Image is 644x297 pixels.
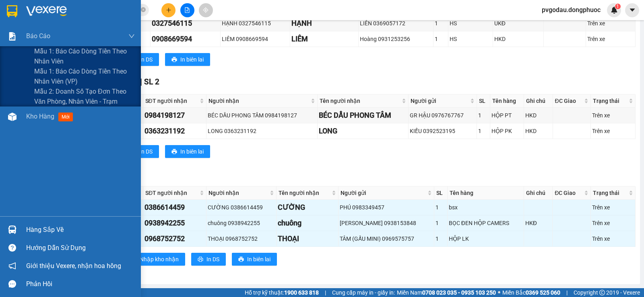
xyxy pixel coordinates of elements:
[319,110,407,121] div: BÉC DẦU PHONG TÂM
[64,4,110,11] strong: ĐỒNG PHƯỚC
[222,19,289,28] div: HẠNH 0327546115
[8,225,17,234] img: warehouse-icon
[26,113,54,120] span: Kho hàng
[152,18,219,29] div: 0327546115
[140,147,153,156] span: In DS
[494,35,542,43] div: HKD
[410,127,475,135] div: KIỀU 0392523195
[593,96,627,105] span: Trạng thái
[592,203,634,212] div: Trên xe
[435,35,446,43] div: 1
[40,51,85,57] span: VPGD1410250011
[625,3,639,17] button: caret-down
[284,289,319,296] strong: 1900 633 818
[26,31,50,41] span: Báo cáo
[144,202,205,213] div: 0386614459
[166,7,171,13] span: plus
[555,188,582,197] span: ĐC Giao
[592,127,634,135] div: Trên xe
[277,215,339,231] td: chuông
[291,18,357,29] div: HẠNH
[325,288,326,297] span: |
[140,55,153,64] span: In DS
[8,280,16,288] span: message
[64,24,111,34] span: 01 Võ Văn Truyện, KP.1, Phường 2
[8,244,16,252] span: question-circle
[145,188,198,197] span: SĐT người nhận
[26,224,135,236] div: Hàng sắp về
[18,58,49,63] span: 10:43:39 [DATE]
[143,215,206,231] td: 0938942255
[524,186,553,200] th: Ghi chú
[490,94,524,108] th: Tên hàng
[291,33,357,45] div: LIÊM
[143,123,206,139] td: 0363231192
[152,33,219,45] div: 0908669594
[203,7,208,13] span: aim
[143,231,206,247] td: 0968752752
[144,217,205,229] div: 0938942255
[199,3,213,17] button: aim
[180,55,204,64] span: In biên lai
[143,108,206,123] td: 0984198127
[165,145,210,158] button: printerIn biên lai
[208,111,316,120] div: BÉC DẦU PHONG TÂM 0984198127
[3,5,39,40] img: logo
[64,13,108,23] span: Bến xe [GEOGRAPHIC_DATA]
[151,16,221,31] td: 0327546115
[290,16,359,31] td: HẠNH
[247,255,270,264] span: In biên lai
[2,58,49,63] span: In ngày:
[222,35,289,43] div: LIÊM 0908669594
[2,52,85,57] span: [PERSON_NAME]:
[180,3,194,17] button: file-add
[450,19,491,28] div: HS
[615,4,621,9] sup: 1
[616,4,619,9] span: 1
[320,96,400,105] span: Tên người nhận
[124,145,159,158] button: printerIn DS
[478,127,489,135] div: 1
[171,57,177,63] span: printer
[34,86,135,107] span: Mẫu 2: Doanh số tạo đơn theo Văn phòng, nhân viên - Trạm
[145,96,198,105] span: SĐT người nhận
[8,262,16,270] span: notification
[422,289,496,296] strong: 0708 023 035 - 0935 103 250
[8,113,17,121] img: warehouse-icon
[34,46,135,66] span: Mẫu 1: Báo cáo dòng tiền theo nhân viên
[208,234,275,243] div: THOẠI 0968752752
[535,5,607,15] span: pvgodau.dongphuoc
[436,219,446,227] div: 1
[144,77,159,86] span: SL 2
[26,261,121,271] span: Giới thiệu Vexere, nhận hoa hồng
[277,200,339,215] td: CƯỜNG
[410,111,475,120] div: GR HẬU 0976767767
[498,291,500,294] span: ⚪️
[22,43,99,50] span: -----------------------------------------
[208,188,268,197] span: Người nhận
[593,188,627,197] span: Trạng thái
[494,19,542,28] div: UKĐ
[140,255,179,264] span: Nhập kho nhận
[526,289,560,296] strong: 0369 525 060
[26,278,135,290] div: Phản hồi
[436,234,446,243] div: 1
[7,5,17,17] img: logo-vxr
[450,35,491,43] div: HS
[566,288,568,297] span: |
[290,31,359,47] td: LIÊM
[587,35,634,43] div: Trên xe
[340,203,433,212] div: PHÚ 0983349457
[144,125,205,137] div: 0363231192
[245,288,319,297] span: Hỗ trợ kỹ thuật:
[611,6,618,14] img: icon-new-feature
[449,234,522,243] div: HỘP LK
[449,219,522,227] div: BỌC ĐEN HỘP CAMERS
[58,113,73,121] span: mới
[524,94,553,108] th: Ghi chú
[318,123,409,139] td: LONG
[34,66,135,86] span: Mẫu 1: Báo cáo dòng tiền theo nhân viên (VP)
[141,7,146,12] span: close-circle
[448,186,524,200] th: Tên hàng
[278,233,337,244] div: THOẠI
